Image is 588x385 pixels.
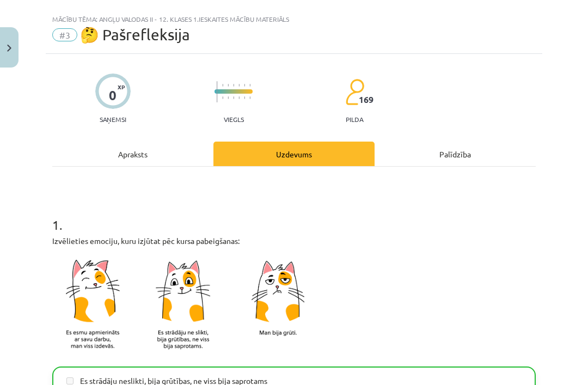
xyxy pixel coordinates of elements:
img: icon-short-line-57e1e144782c952c97e751825c79c345078a6d821885a25fce030b3d8c18986b.svg [249,84,250,87]
div: Palīdzība [375,142,536,166]
img: students-c634bb4e5e11cddfef0936a35e636f08e4e9abd3cc4e673bd6f9a4125e45ecb1.svg [345,78,364,106]
div: Apraksts [52,142,213,166]
div: Uzdevums [213,142,375,166]
img: icon-short-line-57e1e144782c952c97e751825c79c345078a6d821885a25fce030b3d8c18986b.svg [233,96,234,99]
input: Es strādāju neslikti, bija grūtības, ne viss bija saprotams [66,377,73,384]
div: 0 [109,88,117,103]
img: icon-short-line-57e1e144782c952c97e751825c79c345078a6d821885a25fce030b3d8c18986b.svg [238,96,240,99]
p: pilda [346,115,363,123]
p: Izvēlieties emociju, kuru izjūtat pēc kursa pabeigšanas: [52,235,536,247]
img: icon-short-line-57e1e144782c952c97e751825c79c345078a6d821885a25fce030b3d8c18986b.svg [233,84,234,87]
span: 🤔 Pašrefleksija [80,26,190,44]
img: icon-short-line-57e1e144782c952c97e751825c79c345078a6d821885a25fce030b3d8c18986b.svg [228,96,229,99]
span: #3 [52,28,77,41]
span: XP [118,84,125,90]
h1: 1 . [52,198,536,232]
img: icon-short-line-57e1e144782c952c97e751825c79c345078a6d821885a25fce030b3d8c18986b.svg [222,96,223,99]
img: icon-short-line-57e1e144782c952c97e751825c79c345078a6d821885a25fce030b3d8c18986b.svg [244,84,245,87]
img: icon-short-line-57e1e144782c952c97e751825c79c345078a6d821885a25fce030b3d8c18986b.svg [238,84,240,87]
img: icon-long-line-d9ea69661e0d244f92f715978eff75569469978d946b2353a9bb055b3ed8787d.svg [217,81,218,102]
div: Mācību tēma: Angļu valodas ii - 12. klases 1.ieskaites mācību materiāls [52,15,536,23]
p: Saņemsi [95,115,131,123]
span: 169 [359,95,373,105]
img: icon-short-line-57e1e144782c952c97e751825c79c345078a6d821885a25fce030b3d8c18986b.svg [244,96,245,99]
img: icon-short-line-57e1e144782c952c97e751825c79c345078a6d821885a25fce030b3d8c18986b.svg [249,96,250,99]
p: Viegls [224,115,244,123]
img: icon-short-line-57e1e144782c952c97e751825c79c345078a6d821885a25fce030b3d8c18986b.svg [228,84,229,87]
img: icon-close-lesson-0947bae3869378f0d4975bcd49f059093ad1ed9edebbc8119c70593378902aed.svg [7,45,11,52]
img: icon-short-line-57e1e144782c952c97e751825c79c345078a6d821885a25fce030b3d8c18986b.svg [222,84,223,87]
